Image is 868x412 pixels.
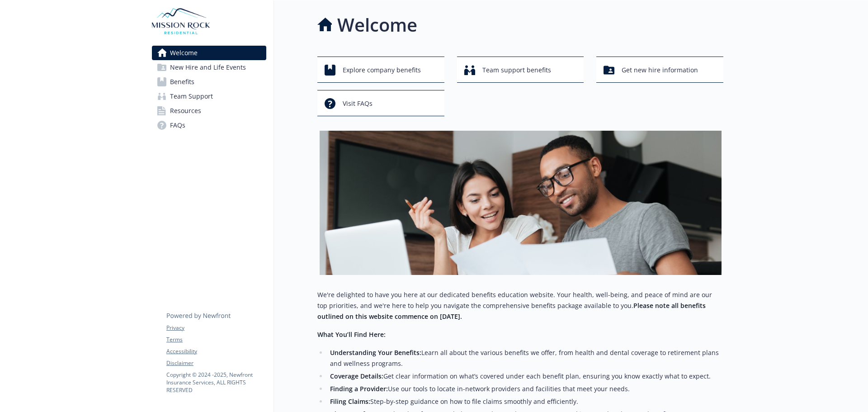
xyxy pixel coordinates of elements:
a: New Hire and Life Events [152,60,266,75]
li: Step-by-step guidance on how to file claims smoothly and efficiently. [327,396,723,407]
img: overview page banner [320,131,722,275]
span: Team Support [170,89,213,104]
strong: Understanding Your Benefits: [330,348,421,357]
a: Terms [166,336,266,344]
span: Get new hire information [622,62,698,79]
a: Resources [152,104,266,118]
a: Welcome [152,46,266,60]
a: Team Support [152,89,266,104]
span: Team support benefits [482,62,551,79]
a: Benefits [152,75,266,89]
strong: What You’ll Find Here: [317,330,386,339]
a: Privacy [166,324,266,332]
button: Explore company benefits [317,57,444,83]
strong: Finding a Provider: [330,384,388,393]
a: Disclaimer [166,359,266,367]
li: Learn all about the various benefits we offer, from health and dental coverage to retirement plan... [327,347,723,369]
span: Resources [170,104,201,118]
span: New Hire and Life Events [170,60,246,75]
span: Visit FAQs [343,95,373,112]
h1: Welcome [337,11,417,38]
span: FAQs [170,118,185,133]
p: We're delighted to have you here at our dedicated benefits education website. Your health, well-b... [317,289,723,322]
a: FAQs [152,118,266,133]
li: Get clear information on what’s covered under each benefit plan, ensuring you know exactly what t... [327,371,723,382]
button: Get new hire information [596,57,723,83]
span: Benefits [170,75,194,89]
strong: Coverage Details: [330,372,383,380]
button: Team support benefits [457,57,584,83]
li: Use our tools to locate in-network providers and facilities that meet your needs. [327,384,723,394]
button: Visit FAQs [317,90,444,116]
span: Welcome [170,46,198,60]
p: Copyright © 2024 - 2025 , Newfront Insurance Services, ALL RIGHTS RESERVED [166,371,266,394]
strong: Filing Claims: [330,397,370,406]
span: Explore company benefits [343,62,421,79]
a: Accessibility [166,347,266,355]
